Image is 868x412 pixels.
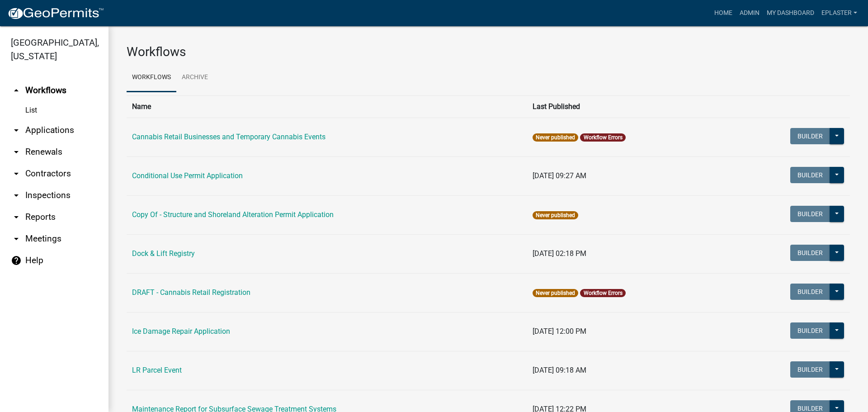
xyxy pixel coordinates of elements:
a: Cannabis Retail Businesses and Temporary Cannabis Events [132,133,325,141]
a: Workflow Errors [584,290,623,296]
button: Builder [790,322,830,339]
i: arrow_drop_down [11,147,22,157]
a: My Dashboard [763,5,818,22]
button: Builder [790,284,830,300]
span: [DATE] 09:27 AM [533,171,586,180]
i: arrow_drop_down [11,212,22,223]
a: Ice Damage Repair Application [132,327,230,336]
a: Home [711,5,736,22]
a: Dock & Lift Registry [132,249,195,258]
h3: Workflows [127,44,850,60]
a: LR Parcel Event [132,366,182,374]
span: [DATE] 12:00 PM [533,327,586,336]
button: Builder [790,206,830,222]
span: [DATE] 02:18 PM [533,249,586,258]
a: eplaster [818,5,861,22]
button: Builder [790,167,830,183]
i: arrow_drop_down [11,233,22,244]
a: Conditional Use Permit Application [132,171,243,180]
a: Archive [176,63,213,92]
span: [DATE] 09:18 AM [533,366,586,374]
a: Copy Of - Structure and Shoreland Alteration Permit Application [132,210,334,219]
i: arrow_drop_down [11,125,22,136]
i: help [11,255,22,266]
a: Admin [736,5,763,22]
span: Never published [533,289,578,297]
i: arrow_drop_down [11,190,22,201]
a: DRAFT - Cannabis Retail Registration [132,288,250,297]
a: Workflow Errors [584,134,623,141]
i: arrow_drop_down [11,168,22,179]
i: arrow_drop_up [11,85,22,96]
button: Builder [790,361,830,378]
th: Last Published [527,95,731,118]
span: Never published [533,211,578,219]
a: Workflows [127,63,176,92]
th: Name [127,95,527,118]
span: Never published [533,133,578,142]
button: Builder [790,128,830,144]
button: Builder [790,245,830,261]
